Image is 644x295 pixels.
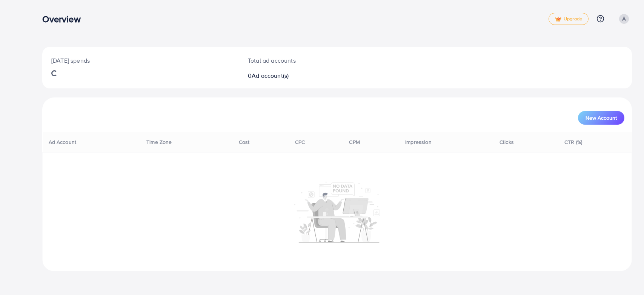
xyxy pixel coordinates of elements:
[555,16,582,22] span: Upgrade
[42,14,86,25] h3: Overview
[248,56,377,65] p: Total ad accounts
[555,17,561,22] img: tick
[578,111,624,125] button: New Account
[248,72,377,79] h2: 0
[549,13,589,25] a: tickUpgrade
[252,71,289,80] span: Ad account(s)
[586,115,617,120] span: New Account
[51,56,230,65] p: [DATE] spends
